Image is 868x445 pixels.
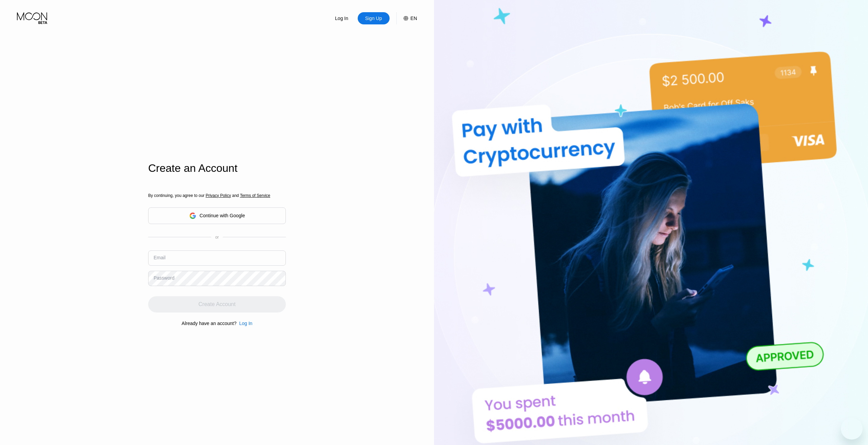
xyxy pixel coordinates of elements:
iframe: Кнопка запуска окна обмена сообщениями [841,418,863,440]
div: Already have an account? [182,321,237,326]
div: or [215,235,219,240]
div: Continue with Google [148,207,286,224]
span: and [231,193,240,198]
div: Password [154,275,174,281]
div: Create an Account [148,162,286,175]
div: By continuing, you agree to our [148,193,286,198]
div: Log In [236,321,252,326]
div: Log In [326,12,358,24]
span: Privacy Policy [205,193,231,198]
div: EN [396,12,417,24]
div: Log In [334,15,349,22]
div: Continue with Google [200,213,245,218]
div: Sign Up [364,15,383,22]
span: Terms of Service [240,193,270,198]
div: Log In [239,321,252,326]
div: Email [154,255,165,260]
div: EN [411,16,417,21]
div: Sign Up [358,12,390,24]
